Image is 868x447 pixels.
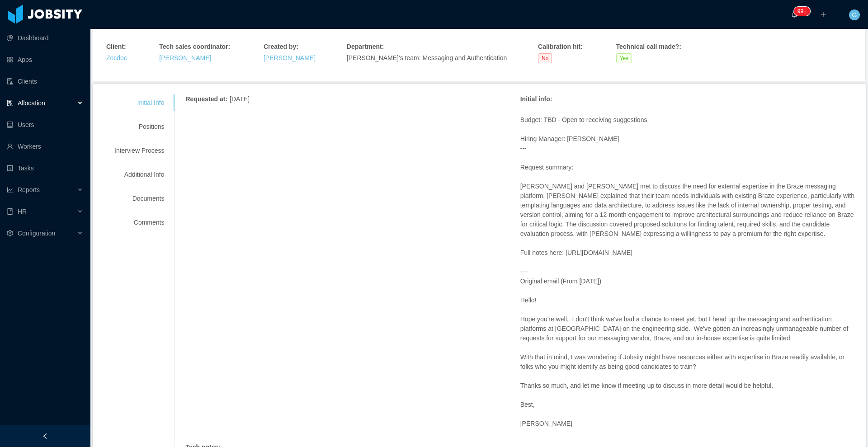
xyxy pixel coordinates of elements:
p: Full notes here: [URL][DOMAIN_NAME] [520,248,855,258]
p: [PERSON_NAME] and [PERSON_NAME] met to discuss the need for external expertise in the Braze messa... [520,182,855,239]
i: icon: line-chart [7,187,13,193]
p: Hiring Manager: [PERSON_NAME] --- [520,134,855,153]
span: HR [18,208,27,215]
span: G [852,9,857,20]
p: Budget: TBD - Open to receiving suggestions. [520,115,855,125]
div: Positions [104,118,175,135]
strong: Calibration hit : [538,43,583,50]
span: [PERSON_NAME]'s team: Messaging and Authentication [347,54,507,61]
i: icon: book [7,208,13,215]
p: Request summary: [520,163,855,172]
strong: Created by : [264,43,298,50]
a: icon: robotUsers [7,116,83,134]
a: [PERSON_NAME] [264,54,316,61]
p: Hello! [520,296,855,305]
p: [PERSON_NAME] [520,419,855,428]
div: Additional Info [104,166,175,183]
a: icon: appstoreApps [7,51,83,69]
span: Yes [616,53,632,63]
strong: Technical call made? : [616,43,681,50]
strong: Tech sales coordinator : [159,43,230,50]
div: Initial Info [104,94,175,111]
sup: 202 [794,7,810,16]
p: ---- Original email (From [DATE]) [520,267,855,286]
div: Interview Process [104,142,175,159]
p: Thanks so much, and let me know if meeting up to discuss in more detail would be helpful. [520,381,855,391]
span: No [538,53,552,63]
strong: Client : [106,43,126,50]
p: With that in mind, I was wondering if Jobsity might have resources either with expertise in Braze... [520,353,855,372]
i: icon: setting [7,230,13,236]
p: Hope you're well. I don't think we've had a chance to meet yet, but I head up the messaging and a... [520,315,855,343]
p: Best, [520,400,855,409]
span: Allocation [18,99,45,107]
i: icon: bell [791,11,797,18]
strong: Initial info : [520,95,552,103]
strong: Department : [347,43,384,50]
a: icon: userWorkers [7,137,83,155]
a: icon: pie-chartDashboard [7,29,83,47]
strong: Requested at : [185,95,227,103]
a: Zocdoc [106,54,127,61]
i: icon: solution [7,100,13,106]
span: Configuration [18,230,55,237]
div: Comments [104,214,175,231]
div: Documents [104,190,175,207]
a: [PERSON_NAME] [159,54,211,61]
a: icon: profileTasks [7,159,83,177]
span: Reports [18,186,40,193]
a: icon: auditClients [7,72,83,90]
i: icon: plus [820,11,826,18]
span: [DATE] [230,95,250,103]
